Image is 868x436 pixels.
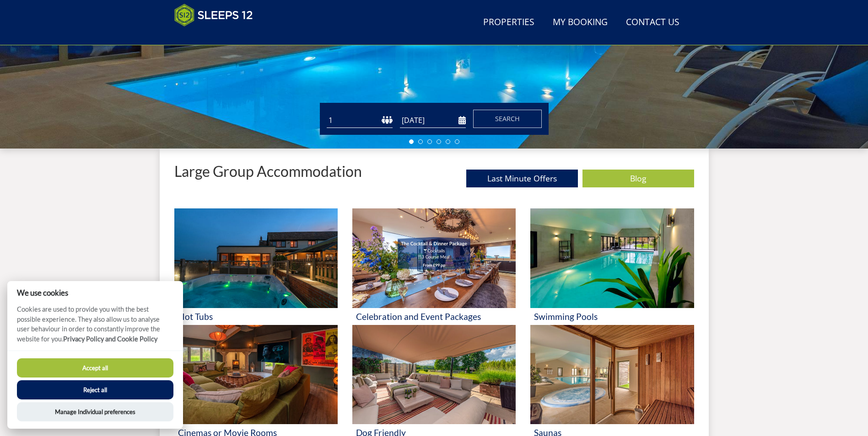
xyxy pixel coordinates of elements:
h2: We use cookies [7,288,183,297]
h3: Hot Tubs [178,312,334,321]
img: 'Saunas' - Large Group Accommodation Holiday Ideas [530,325,694,425]
p: Cookies are used to provide you with the best possible experience. They also allow us to analyse ... [7,304,183,351]
img: 'Celebration and Event Packages' - Large Group Accommodation Holiday Ideas [352,208,516,308]
iframe: Customer reviews powered by Trustpilot [170,32,266,40]
p: Large Group Accommodation [174,163,362,179]
img: 'Cinemas or Movie Rooms' - Large Group Accommodation Holiday Ideas [174,325,338,425]
button: Accept all [17,358,173,378]
h3: Celebration and Event Packages [356,312,512,321]
input: Arrival Date [400,113,466,128]
a: Blog [582,170,694,187]
a: Properties [480,12,538,33]
img: 'Dog Friendly' - Large Group Accommodation Holiday Ideas [352,325,516,425]
a: Contact Us [622,12,683,33]
a: 'Celebration and Event Packages' - Large Group Accommodation Holiday Ideas Celebration and Event ... [352,208,516,325]
h3: Swimming Pools [534,312,690,321]
a: Privacy Policy and Cookie Policy [63,335,157,343]
button: Search [473,110,542,128]
a: 'Hot Tubs' - Large Group Accommodation Holiday Ideas Hot Tubs [174,208,338,325]
a: Last Minute Offers [466,170,578,187]
img: 'Swimming Pools' - Large Group Accommodation Holiday Ideas [530,208,694,308]
span: Search [495,114,520,123]
button: Reject all [17,380,173,399]
a: 'Swimming Pools' - Large Group Accommodation Holiday Ideas Swimming Pools [530,208,694,325]
a: My Booking [549,12,611,33]
img: 'Hot Tubs' - Large Group Accommodation Holiday Ideas [174,208,338,308]
button: Manage Individual preferences [17,402,173,421]
img: Sleeps 12 [174,4,253,27]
